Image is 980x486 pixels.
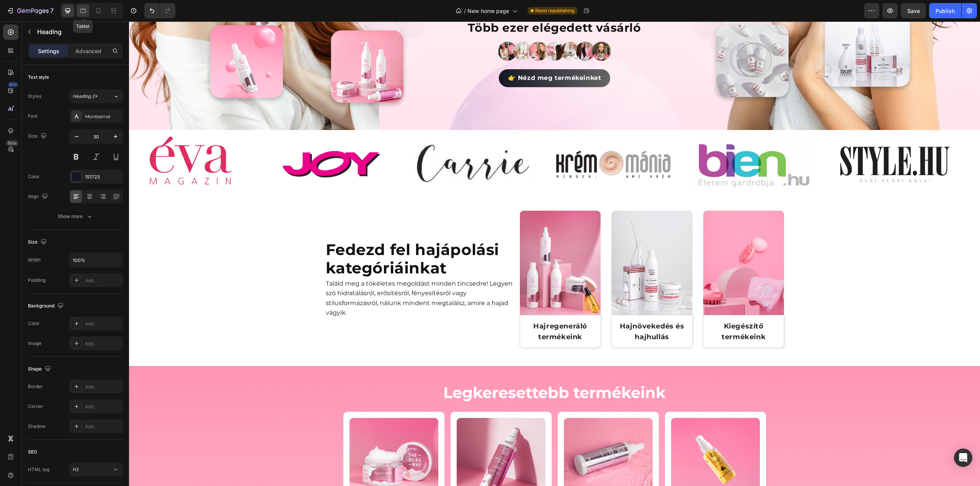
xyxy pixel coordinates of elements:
div: Add... [85,423,121,430]
img: Alt image [564,119,686,167]
img: TheSilkyWay Hajregeneráló Sampon, Kondicionáló, Maszk és Miracle Hajregeneráló Víz rózsaszín hátt... [482,189,563,304]
a: Kiegészítő termékeink [593,299,637,319]
p: Settings [38,47,59,55]
div: HTML tag [28,466,49,473]
strong: Hajregeneráló termékeink [404,301,458,319]
div: SEO [28,449,37,455]
div: Undo/Redo [144,3,175,18]
span: Heading 2* [73,93,98,100]
p: Heading [37,27,120,36]
img: Alt image [13,114,111,172]
a: 👉 Nézd meg termékeinket [370,48,482,66]
div: Color [28,320,40,327]
div: Montserrat [85,113,121,120]
span: Need republishing [535,7,574,14]
div: Border [28,383,43,390]
a: Hajregeneráló termékek károsodott hajra – TheSilkyWay sampon, balzsam, maszk és regeneráló víz [391,189,472,294]
div: Padding [28,277,46,284]
img: Alt image [282,121,405,165]
h2: Fedezd fel hajápolási kategóriáinkat [196,218,385,257]
strong: Hajnövekedés és hajhullás [491,301,555,319]
img: Alt image [423,124,546,161]
span: H2 [73,466,79,472]
a: Hajregeneráló Maszk [220,397,309,485]
iframe: Design area [129,21,980,486]
img: TheSilkyWay Hajregeneráló Sampon, Kondicionáló, Maszk és Miracle Hajregeneráló Víz rózsaszín hátt... [391,189,472,304]
p: 7 [50,6,54,15]
div: Shadow [28,423,46,430]
div: Size [28,131,48,141]
img: TheSilkyWay Hajregeneráló Sampon, Kondicionáló, Maszk és Miracle Hajregeneráló Víz rózsaszín hátt... [574,189,655,304]
div: Background [28,301,65,311]
div: Image [28,340,41,347]
a: Öblítés Nélküli Instant Hajregeneráló [328,397,416,485]
button: 7 [3,3,57,18]
a: Miracle Hajregeneráló Víz [435,397,524,485]
div: 450 [7,81,18,88]
div: Width [28,257,41,263]
div: Open Intercom Messenger [954,449,972,467]
span: Save [907,8,920,14]
div: Color [28,173,40,180]
img: Alt image [154,130,252,156]
a: Hajregeneráló termékek károsodott hajra – TheSilkyWay sampon, balzsam, maszk és regeneráló víz [482,189,563,294]
button: Save [901,3,926,18]
div: Add... [85,320,121,327]
button: H2 [69,463,123,476]
div: Add... [85,340,121,347]
div: Align [28,192,49,202]
div: Styles [28,93,41,100]
div: Add... [85,384,121,390]
span: 👉 Nézd meg termékeinket [379,53,472,60]
a: Hajregeneráló termékek károsodott hajra – TheSilkyWay sampon, balzsam, maszk és regeneráló víz [574,189,655,294]
div: Corner [28,403,43,410]
div: Text style [28,74,49,81]
div: Beta [6,140,18,146]
span: New home page [467,7,509,15]
div: Add... [85,277,121,284]
div: Publish [936,7,955,15]
a: Hajnövekedés és hajhullás [491,299,555,319]
div: Show more [58,213,93,220]
span: Legkeresettebb termékeink [314,362,537,380]
img: Alt image [711,125,821,161]
div: Size [28,237,48,247]
div: Add... [85,403,121,410]
button: Show more [28,210,123,223]
div: Shape [28,364,52,374]
img: gempages_490611713016595313-3cd959bd-6b9c-4884-a917-c85f24792f8f.png [369,19,481,40]
p: Találd meg a tökéletes megoldást minden tincsedre! Legyen szó hidratálásról, erősítésről, fényesí... [197,257,384,296]
div: 151723 [85,174,121,180]
div: Font [28,113,38,120]
input: Auto [70,253,122,267]
span: / [464,7,466,15]
a: Argán olaj [542,397,631,485]
button: Publish [929,3,961,18]
button: Heading 2* [69,89,123,103]
span: Kiegészítő termékeink [593,301,637,319]
a: Hajregeneráló termékeink [404,299,458,319]
p: Advanced [75,47,101,55]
